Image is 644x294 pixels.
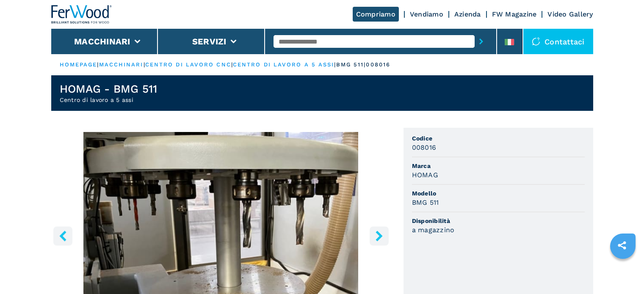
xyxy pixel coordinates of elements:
[412,189,585,198] span: Modello
[336,61,366,69] p: bmg 511 |
[51,5,112,24] img: Ferwood
[523,29,593,54] div: Contattaci
[231,61,233,68] span: |
[74,36,130,47] button: Macchinari
[99,61,144,68] a: macchinari
[454,10,481,18] a: Azienda
[412,134,585,143] span: Codice
[144,61,145,68] span: |
[410,10,443,18] a: Vendiamo
[475,32,488,51] button: submit-button
[60,96,158,104] h2: Centro di lavoro a 5 assi
[611,235,633,256] a: sharethis
[412,162,585,170] span: Marca
[492,10,537,18] a: FW Magazine
[412,217,585,225] span: Disponibilità
[547,10,593,18] a: Video Gallery
[60,82,158,96] h1: HOMAG - BMG 511
[412,170,438,180] h3: HOMAG
[412,198,439,207] h3: BMG 511
[370,226,389,245] button: right-button
[412,143,437,152] h3: 008016
[60,61,97,68] a: HOMEPAGE
[366,61,390,69] p: 008016
[412,225,455,235] h3: a magazzino
[97,61,99,68] span: |
[233,61,334,68] a: centro di lavoro a 5 assi
[53,226,72,245] button: left-button
[608,256,638,288] iframe: Chat
[334,61,336,68] span: |
[532,37,540,46] img: Contattaci
[192,36,227,47] button: Servizi
[145,61,231,68] a: centro di lavoro cnc
[353,7,399,22] a: Compriamo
